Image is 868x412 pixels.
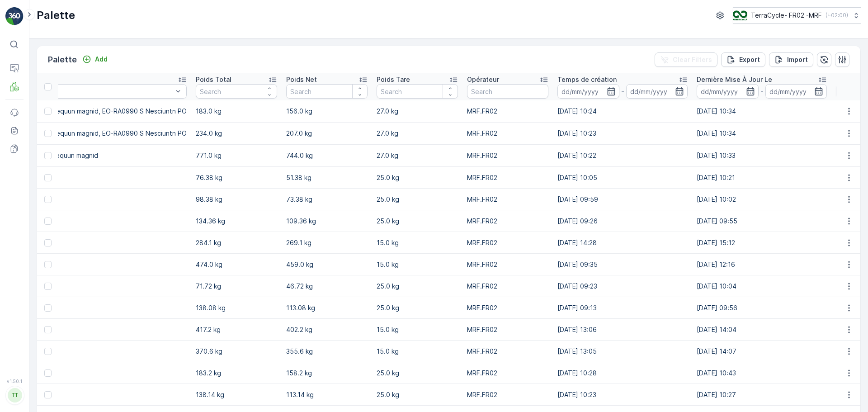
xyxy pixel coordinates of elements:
p: MRF.FR02 [467,217,548,226]
p: MRF.FR02 [467,260,548,269]
p: Poids Tare [377,75,410,84]
p: 134.36 kg [196,217,277,226]
td: [DATE] 10:43 [692,362,831,384]
div: TT [8,388,22,403]
p: 138.08 kg [196,303,277,313]
p: 417.2 kg [196,325,277,334]
img: terracycle.png [733,10,747,20]
button: Import [769,52,813,67]
p: ( +02:00 ) [826,12,848,19]
p: 183.2 kg [196,369,277,378]
p: 109.36 kg [286,217,368,226]
p: MRF.FR02 [467,390,548,399]
div: Toggle Row Selected [44,174,52,181]
td: [DATE] 09:35 [553,254,692,275]
p: 25.0 kg [377,217,458,226]
p: 15.0 kg [377,260,458,269]
p: MRF.FR02 [467,151,548,160]
div: Toggle Row Selected [44,152,52,159]
p: Palette [37,8,75,23]
p: 25.0 kg [377,369,458,378]
button: Clear Filters [655,52,717,67]
p: 474.0 kg [196,260,277,269]
p: Clear Filters [673,55,712,64]
p: MRF.FR02 [467,369,548,378]
p: MRF.FR02 [467,325,548,334]
button: TerraCycle- FR02 -MRF(+02:00) [733,7,861,24]
input: Search [196,84,277,99]
p: 15.0 kg [377,238,458,247]
td: [DATE] 10:34 [692,100,831,123]
p: Temps de création [557,75,617,84]
td: [DATE] 12:16 [692,254,831,275]
div: Toggle Row Selected [44,130,52,137]
td: [DATE] 09:55 [692,210,831,232]
p: Opérateur [467,75,499,84]
td: [DATE] 10:04 [692,275,831,297]
td: [DATE] 10:27 [692,384,831,406]
p: 402.2 kg [286,325,368,334]
button: Add [79,54,111,65]
td: [DATE] 13:06 [553,319,692,341]
td: [DATE] 10:34 [692,123,831,145]
div: Toggle Row Selected [44,391,52,398]
p: 158.2 kg [286,369,368,378]
p: 234.0 kg [196,129,277,138]
td: [DATE] 10:28 [553,362,692,384]
p: Add [95,55,108,64]
p: 71.72 kg [196,282,277,291]
div: Toggle Row Selected [44,369,52,377]
input: Search [377,84,458,99]
td: [DATE] 10:33 [692,145,831,167]
p: TerraCycle- FR02 -MRF [751,11,822,20]
div: Toggle Row Selected [44,326,52,333]
button: TT [5,386,24,405]
p: MRF.FR02 [467,129,548,138]
div: Toggle Row Selected [44,304,52,312]
input: dd/mm/yyyy [626,84,688,99]
td: [DATE] 10:23 [553,384,692,406]
td: [DATE] 14:04 [692,319,831,341]
p: 73.38 kg [286,195,368,204]
span: v 1.50.1 [5,379,24,384]
input: Search [467,84,548,99]
p: 25.0 kg [377,303,458,313]
td: [DATE] 15:12 [692,232,831,254]
p: Import [787,55,808,64]
div: Toggle Row Selected [44,283,52,290]
p: Poids Net [286,75,317,84]
p: 355.6 kg [286,347,368,356]
p: Export [739,55,760,64]
input: dd/mm/yyyy [765,84,827,99]
p: 25.0 kg [377,390,458,399]
div: Toggle Row Selected [44,261,52,268]
p: 76.38 kg [196,173,277,182]
p: 98.38 kg [196,195,277,204]
p: 27.0 kg [377,107,458,116]
p: - [621,86,624,97]
td: [DATE] 09:26 [553,210,692,232]
td: [DATE] 09:13 [553,297,692,319]
p: Palette [48,53,77,66]
td: [DATE] 10:05 [553,167,692,189]
p: 138.14 kg [196,390,277,399]
input: Search [286,84,368,99]
td: [DATE] 13:05 [553,341,692,362]
p: 183.0 kg [196,107,277,116]
td: [DATE] 10:22 [553,145,692,167]
div: Toggle Row Selected [44,196,52,203]
td: [DATE] 10:24 [553,100,692,123]
td: [DATE] 10:21 [692,167,831,189]
p: MRF.FR02 [467,303,548,313]
td: [DATE] 09:59 [553,189,692,210]
td: [DATE] 09:23 [553,275,692,297]
input: dd/mm/yyyy [697,84,759,99]
p: 113.14 kg [286,390,368,399]
p: 25.0 kg [377,173,458,182]
div: Toggle Row Selected [44,239,52,246]
p: 113.08 kg [286,303,368,313]
p: 771.0 kg [196,151,277,160]
input: dd/mm/yyyy [557,84,619,99]
p: 207.0 kg [286,129,368,138]
td: [DATE] 14:28 [553,232,692,254]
